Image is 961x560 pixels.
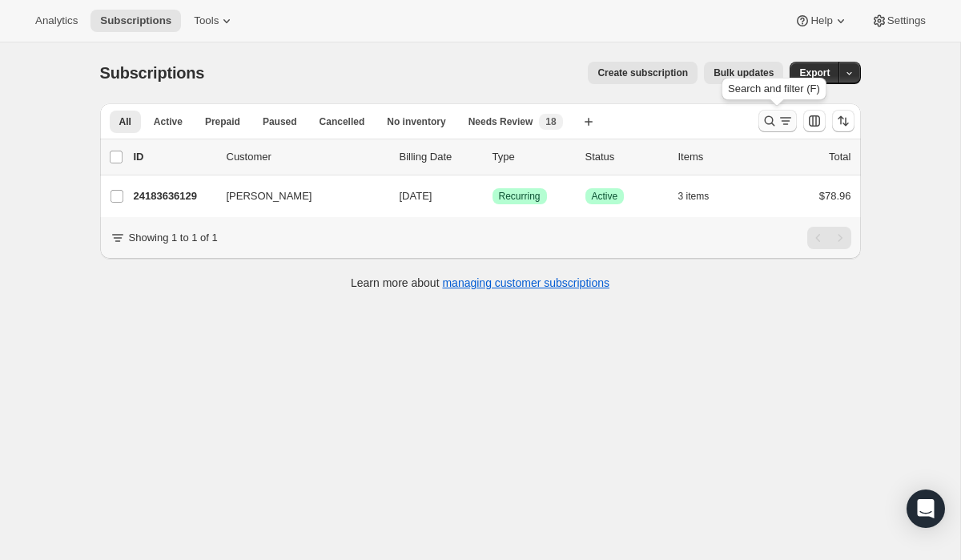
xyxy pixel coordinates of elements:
[829,149,850,165] p: Total
[205,115,240,128] span: Prepaid
[810,14,832,27] span: Help
[400,149,480,165] p: Billing Date
[184,10,244,32] button: Tools
[134,188,214,204] p: 24183636129
[100,64,205,82] span: Subscriptions
[129,230,218,246] p: Showing 1 to 1 of 1
[134,149,851,165] div: IDCustomerBilling DateTypeStatusItemsTotal
[907,489,945,528] div: Open Intercom Messenger
[400,190,432,202] span: [DATE]
[26,10,87,32] button: Analytics
[585,149,665,165] p: Status
[499,190,541,203] span: Recurring
[217,183,377,209] button: [PERSON_NAME]
[227,149,387,165] p: Customer
[678,149,758,165] div: Items
[887,14,926,27] span: Settings
[35,14,78,27] span: Analytics
[819,190,851,202] span: $78.96
[320,115,365,128] span: Cancelled
[227,188,312,204] span: [PERSON_NAME]
[119,115,131,128] span: All
[263,115,297,128] span: Paused
[704,62,783,84] button: Bulk updates
[592,190,618,203] span: Active
[785,10,858,32] button: Help
[493,149,573,165] div: Type
[758,110,797,132] button: Search and filter results
[832,110,854,132] button: Sort the results
[134,185,851,207] div: 24183636129[PERSON_NAME][DATE]SuccessRecurringSuccessActive3 items$78.96
[545,115,556,128] span: 18
[100,14,171,27] span: Subscriptions
[862,10,935,32] button: Settings
[597,66,688,79] span: Create subscription
[194,14,219,27] span: Tools
[799,66,830,79] span: Export
[576,111,601,133] button: Create new view
[588,62,698,84] button: Create subscription
[803,110,826,132] button: Customize table column order and visibility
[442,276,609,289] a: managing customer subscriptions
[678,190,710,203] span: 3 items
[468,115,533,128] span: Needs Review
[90,10,181,32] button: Subscriptions
[154,115,183,128] span: Active
[807,227,851,249] nav: Pagination
[134,149,214,165] p: ID
[714,66,774,79] span: Bulk updates
[790,62,839,84] button: Export
[678,185,727,207] button: 3 items
[351,275,609,291] p: Learn more about
[387,115,445,128] span: No inventory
